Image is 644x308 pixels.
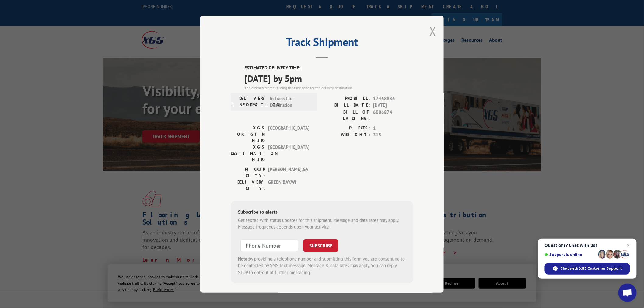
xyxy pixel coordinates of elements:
[545,263,630,275] span: Chat with XGS Customer Support
[244,85,413,90] div: The estimated time is using the time zone for the delivery destination.
[561,266,622,271] span: Chat with XGS Customer Support
[322,131,370,138] label: WEIGHT:
[268,124,309,144] span: [GEOGRAPHIC_DATA]
[322,102,370,109] label: BILL DATE:
[233,95,267,109] label: DELIVERY INFORMATION:
[268,179,309,191] span: GREEN BAY , WI
[244,65,413,72] label: ESTIMATED DELIVERY TIME:
[240,239,298,252] input: Phone Number
[618,284,637,302] a: Open chat
[322,124,370,131] label: PIECES:
[244,71,413,85] span: [DATE] by 5pm
[373,124,413,131] span: 1
[238,217,406,230] div: Get texted with status updates for this shipment. Message and data rates may apply. Message frequ...
[303,239,338,252] button: SUBSCRIBE
[270,95,311,109] span: In Transit to Destination
[238,256,249,261] strong: Note:
[429,23,436,39] button: Close modal
[231,166,265,179] label: PICKUP CITY:
[231,124,265,144] label: XGS ORIGIN HUB:
[268,166,309,179] span: [PERSON_NAME] , GA
[373,102,413,109] span: [DATE]
[231,38,413,49] h2: Track Shipment
[322,109,370,121] label: BILL OF LADING:
[238,208,406,217] div: Subscribe to alerts
[322,95,370,102] label: PROBILL:
[373,131,413,138] span: 315
[231,179,265,191] label: DELIVERY CITY:
[238,255,406,276] div: by providing a telephone number and submitting this form you are consenting to be contacted by SM...
[231,144,265,163] label: XGS DESTINATION HUB:
[545,243,630,248] span: Questions? Chat with us!
[545,252,596,257] span: Support is online
[373,95,413,102] span: 17468886
[268,144,309,163] span: [GEOGRAPHIC_DATA]
[373,109,413,121] span: 6006874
